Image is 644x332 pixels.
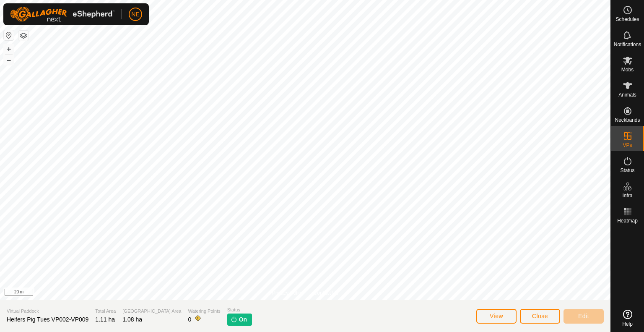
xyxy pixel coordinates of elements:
img: turn-on [231,316,237,323]
button: View [476,309,517,324]
span: Status [620,168,634,173]
span: Animals [618,92,636,97]
span: View [490,313,503,319]
button: – [4,55,14,65]
span: Heifers Pig Tues VP002-VP009 [7,316,88,323]
span: Close [532,313,548,319]
span: NE [131,10,139,19]
a: Contact Us [314,289,338,297]
button: + [4,44,14,54]
span: Schedules [615,17,639,22]
span: Mobs [621,67,634,72]
span: Help [622,322,633,327]
span: VPs [623,143,632,148]
span: Edit [578,313,589,319]
span: 1.08 ha [122,316,142,323]
span: Total Area [95,308,116,315]
span: Neckbands [615,118,640,123]
span: Virtual Paddock [7,308,88,315]
button: Edit [563,309,604,324]
a: Privacy Policy [272,289,304,297]
a: Help [611,306,644,330]
button: Reset Map [4,30,14,40]
span: On [239,315,247,324]
img: Gallagher Logo [10,7,115,22]
span: [GEOGRAPHIC_DATA] Area [122,308,181,315]
span: Infra [622,193,632,198]
span: Watering Points [188,308,220,315]
span: Status [227,306,252,314]
span: 1.11 ha [95,316,115,323]
span: 0 [188,316,191,323]
span: Notifications [614,42,641,47]
button: Close [520,309,560,324]
span: Heatmap [617,218,638,223]
button: Map Layers [18,31,29,41]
